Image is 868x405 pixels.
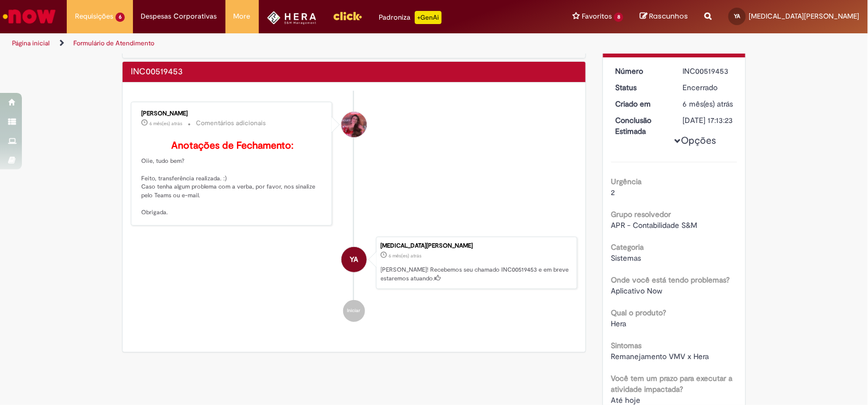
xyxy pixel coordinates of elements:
[149,120,182,127] span: 6 mês(es) atrás
[734,13,740,20] span: YA
[682,115,733,126] div: [DATE] 17:13:23
[196,119,266,128] small: Comentários adicionais
[381,243,571,249] div: [MEDICAL_DATA][PERSON_NAME]
[614,13,623,22] span: 8
[141,11,217,22] span: Despesas Corporativas
[8,33,570,54] ul: Trilhas de página
[115,13,125,22] span: 6
[607,82,675,93] dt: Status
[611,351,709,361] span: Remanejamento VMV x Hera
[682,98,733,109] div: 10/04/2025 14:51:08
[649,11,688,21] span: Rascunhos
[611,275,730,285] b: Onde você está tendo problemas?
[342,112,367,137] div: Gabriela Rodrigues de Moraes
[350,246,358,273] span: YA
[611,319,627,328] span: Hera
[267,11,317,25] img: HeraLogo.png
[611,253,641,263] span: Sistemas
[141,110,323,117] div: [PERSON_NAME]
[1,5,57,27] img: ServiceNow
[73,39,154,48] a: Formulário de Atendimento
[141,140,323,217] p: Oiie, tudo bem? Feito, transferência realizada. :) Caso tenha algum problema com a verba, por fav...
[131,237,577,289] li: Yasmin Paulino Alves
[611,286,663,296] span: Aplicativo Now
[607,115,675,137] dt: Conclusão Estimada
[75,11,113,22] span: Requisições
[415,11,442,24] p: +GenAi
[611,220,698,230] span: APR - Contabilidade S&M
[131,67,183,77] h2: INC00519453 Histórico de tíquete
[611,308,667,318] b: Qual o produto?
[611,373,733,394] b: Você tem um prazo para executar a atividade impactada?
[381,266,571,283] p: [PERSON_NAME]! Recebemos seu chamado INC00519453 e em breve estaremos atuando.
[611,341,642,350] b: Sintomas
[611,395,641,405] span: Até hoje
[749,11,860,21] span: [MEDICAL_DATA][PERSON_NAME]
[611,187,615,197] span: 2
[611,177,642,186] b: Urgência
[682,99,733,109] time: 10/04/2025 14:51:08
[682,66,733,77] div: INC00519453
[234,11,251,22] span: More
[389,253,422,259] time: 10/04/2025 14:51:08
[12,39,50,48] a: Página inicial
[607,98,675,109] dt: Criado em
[607,66,675,77] dt: Número
[389,253,422,259] span: 6 mês(es) atrás
[582,11,612,22] span: Favoritos
[611,242,644,252] b: Categoria
[611,209,672,219] b: Grupo resolvedor
[342,247,367,272] div: Yasmin Paulino Alves
[333,8,362,24] img: click_logo_yellow_360x200.png
[171,139,293,152] b: Anotações de Fechamento:
[640,11,688,22] a: Rascunhos
[149,120,182,127] time: 10/04/2025 16:37:45
[682,99,733,109] span: 6 mês(es) atrás
[682,82,733,93] div: Encerrado
[131,91,577,332] ul: Histórico de tíquete
[379,11,442,24] div: Padroniza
